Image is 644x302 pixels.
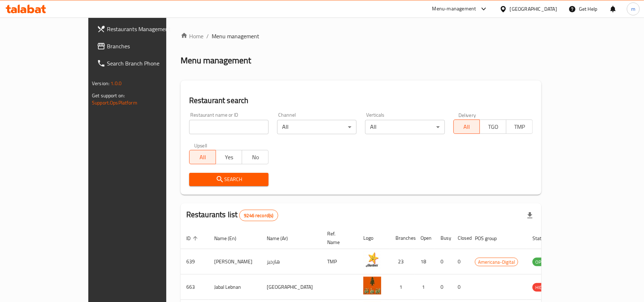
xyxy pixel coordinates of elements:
span: 9246 record(s) [240,212,277,219]
a: Support.OpsPlatform [92,98,137,107]
div: [GEOGRAPHIC_DATA] [510,5,557,13]
th: Open [415,227,435,249]
td: 1 [415,274,435,300]
a: Branches [91,38,196,55]
label: Delivery [458,112,476,117]
td: 0 [452,274,469,300]
span: ID [186,234,200,243]
div: All [277,120,357,134]
input: Search for restaurant name or ID.. [189,120,269,134]
span: Restaurants Management [107,25,190,33]
td: 23 [390,249,415,274]
h2: Menu management [181,55,251,66]
label: Upsell [194,143,207,148]
button: No [242,150,269,164]
div: Export file [521,207,539,224]
th: Busy [435,227,452,249]
span: All [457,122,477,132]
span: All [192,152,213,162]
span: TMP [509,122,530,132]
span: Americana-Digital [475,258,518,266]
td: 1 [390,274,415,300]
span: Yes [219,152,240,162]
button: Search [189,173,269,186]
div: Menu-management [432,5,476,13]
span: OPEN [532,258,550,266]
h2: Restaurant search [189,95,533,106]
td: 0 [435,249,452,274]
td: 0 [435,274,452,300]
td: [GEOGRAPHIC_DATA] [261,274,321,300]
td: 0 [452,249,469,274]
th: Logo [358,227,390,249]
span: Name (Ar) [267,234,297,243]
img: Hardee's [363,251,381,269]
span: Search [195,175,263,184]
button: TMP [506,120,533,134]
span: HIDDEN [532,283,554,292]
a: Search Branch Phone [91,55,196,72]
span: Search Branch Phone [107,59,190,68]
span: Menu management [212,32,259,40]
td: [PERSON_NAME] [208,249,261,274]
span: m [631,5,635,13]
span: Status [532,234,556,243]
div: Total records count [239,210,278,221]
button: All [189,150,216,164]
th: Branches [390,227,415,249]
span: No [245,152,266,162]
td: هارديز [261,249,321,274]
span: Ref. Name [327,229,349,247]
a: Restaurants Management [91,20,196,38]
li: / [206,32,209,40]
span: Version: [92,79,109,88]
button: Yes [216,150,242,164]
nav: breadcrumb [181,32,541,40]
th: Closed [452,227,469,249]
td: Jabal Lebnan [208,274,261,300]
span: Branches [107,42,190,50]
span: TGO [483,122,503,132]
span: 1.0.0 [110,79,122,88]
button: All [453,120,480,134]
td: 18 [415,249,435,274]
span: Name (En) [214,234,246,243]
button: TGO [480,120,506,134]
h2: Restaurants list [186,209,278,221]
span: POS group [475,234,506,243]
div: All [365,120,444,134]
td: TMP [321,249,358,274]
span: Get support on: [92,91,125,100]
img: Jabal Lebnan [363,277,381,294]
